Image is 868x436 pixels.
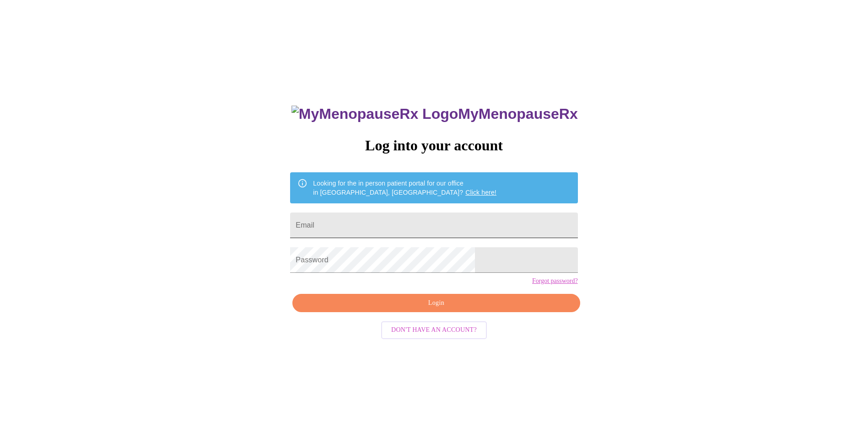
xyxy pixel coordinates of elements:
a: Don't have an account? [379,325,489,333]
span: Don't have an account? [391,324,477,336]
button: Login [292,294,580,313]
a: Click here! [465,189,496,196]
h3: Log into your account [290,137,577,154]
div: Looking for the in person patient portal for our office in [GEOGRAPHIC_DATA], [GEOGRAPHIC_DATA]? [313,175,496,201]
a: Forgot password? [532,277,578,285]
img: MyMenopauseRx Logo [291,106,458,122]
h3: MyMenopauseRx [291,106,578,122]
button: Don't have an account? [381,321,487,339]
span: Login [303,298,569,309]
